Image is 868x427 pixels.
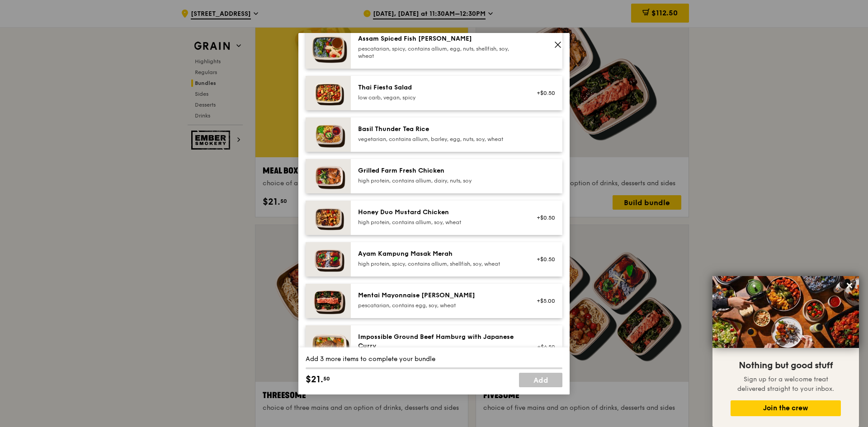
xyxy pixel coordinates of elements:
[306,76,351,110] img: daily_normal_Thai_Fiesta_Salad__Horizontal_.jpg
[531,89,555,97] div: +$0.50
[358,125,520,134] div: Basil Thunder Tea Rice
[306,201,351,235] img: daily_normal_Honey_Duo_Mustard_Chicken__Horizontal_.jpg
[358,291,520,300] div: Mentai Mayonnaise [PERSON_NAME]
[306,117,351,152] img: daily_normal_HORZ-Basil-Thunder-Tea-Rice.jpg
[358,219,520,226] div: high protein, contains allium, soy, wheat
[306,373,323,386] span: $21.
[306,284,351,318] img: daily_normal_Mentai-Mayonnaise-Aburi-Salmon-HORZ.jpg
[358,208,520,217] div: Honey Duo Mustard Chicken
[306,242,351,277] img: daily_normal_Ayam_Kampung_Masak_Merah_Horizontal_.jpg
[306,27,351,69] img: daily_normal_Assam_Spiced_Fish_Curry__Horizontal_.jpg
[358,94,520,101] div: low carb, vegan, spicy
[358,45,520,60] div: pescatarian, spicy, contains allium, egg, nuts, shellfish, soy, wheat
[358,333,520,351] div: Impossible Ground Beef Hamburg with Japanese Curry
[323,375,330,382] span: 50
[531,343,555,351] div: +$6.50
[358,177,520,184] div: high protein, contains allium, dairy, nuts, soy
[358,302,520,309] div: pescatarian, contains egg, soy, wheat
[358,249,520,258] div: Ayam Kampung Masak Merah
[306,355,562,364] div: Add 3 more items to complete your bundle
[739,360,833,371] span: Nothing but good stuff
[712,276,859,348] img: DSC07876-Edit02-Large.jpeg
[531,214,555,221] div: +$0.50
[358,166,520,175] div: Grilled Farm Fresh Chicken
[358,260,520,267] div: high protein, spicy, contains allium, shellfish, soy, wheat
[358,136,520,143] div: vegetarian, contains allium, barley, egg, nuts, soy, wheat
[519,373,562,387] a: Add
[737,375,834,393] span: Sign up for a welcome treat delivered straight to your inbox.
[531,297,555,305] div: +$5.00
[306,159,351,193] img: daily_normal_HORZ-Grilled-Farm-Fresh-Chicken.jpg
[358,83,520,92] div: Thai Fiesta Salad
[842,278,857,293] button: Close
[531,256,555,263] div: +$0.50
[306,325,351,369] img: daily_normal_HORZ-Impossible-Hamburg-With-Japanese-Curry.jpg
[358,34,520,43] div: Assam Spiced Fish [PERSON_NAME]
[731,400,841,416] button: Join the crew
